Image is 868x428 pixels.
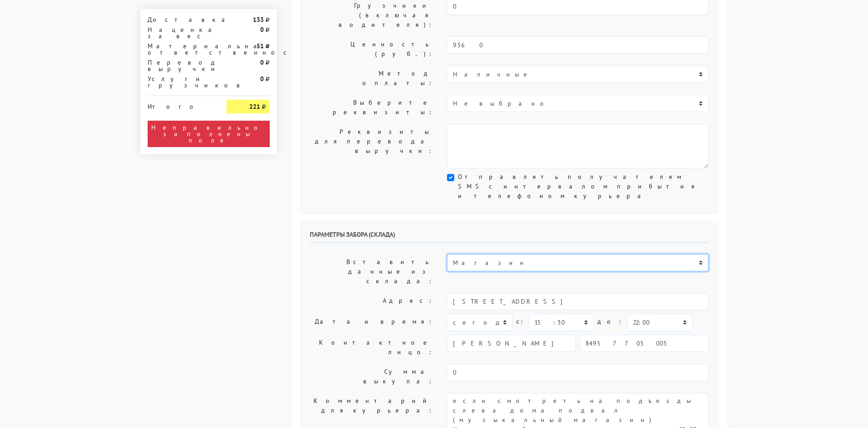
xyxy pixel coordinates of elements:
input: Телефон [580,335,709,352]
input: Имя [447,335,576,352]
label: Метод оплаты: [303,66,441,91]
strong: 51 [257,42,264,50]
div: Наценка за вес [141,26,220,39]
label: Ценность (руб.): [303,36,441,62]
label: Отправлять получателям SMS с интервалом прибытия и телефоном курьера [458,172,709,201]
div: Перевод выручки [141,59,220,72]
label: Дата и время: [303,314,441,331]
label: до: [597,314,623,330]
div: Итого [148,100,213,110]
label: c: [516,314,525,330]
h6: Параметры забора (склада) [310,231,709,243]
div: Материальная ответственность [141,43,220,56]
strong: 0 [260,75,264,83]
div: Доставка [141,16,220,23]
label: Реквизиты для перевода выручки: [303,124,441,168]
label: Контактное лицо: [303,335,441,360]
label: Адрес: [303,293,441,310]
strong: 221 [249,102,260,111]
strong: 133 [253,15,264,24]
label: Выберите реквизиты: [303,95,441,120]
label: Сумма выкупа: [303,364,441,389]
div: Услуги грузчиков [141,76,220,88]
label: Вставить данные из склада: [303,254,441,289]
strong: 0 [260,58,264,66]
strong: 0 [260,25,264,34]
div: Неправильно заполнены поля [148,121,270,147]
